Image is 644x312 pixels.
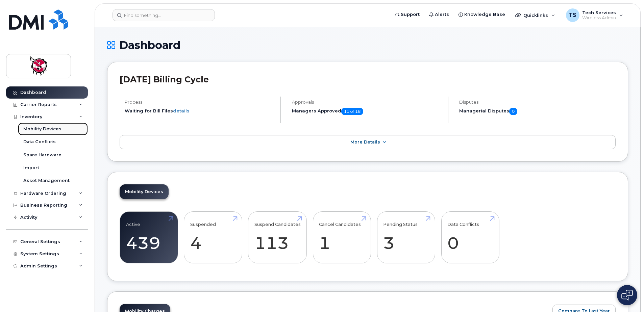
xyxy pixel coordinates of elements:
a: Active 439 [126,215,172,260]
li: Waiting for Bill Files [125,108,275,114]
a: Pending Status 3 [383,215,429,260]
span: 11 of 18 [341,108,363,115]
h4: Disputes [459,100,616,105]
h5: Managerial Disputes [459,108,616,115]
a: Suspend Candidates 113 [254,215,301,260]
h4: Approvals [292,100,442,105]
span: 0 [509,108,517,115]
h5: Managers Approved [292,108,442,115]
h2: [DATE] Billing Cycle [120,74,616,84]
span: More Details [350,139,380,145]
a: Mobility Devices [120,184,169,199]
h4: Process [125,100,275,105]
a: Cancel Candidates 1 [319,215,365,260]
a: Suspended 4 [190,215,236,260]
h1: Dashboard [107,39,628,51]
img: Open chat [621,290,633,301]
a: Data Conflicts 0 [447,215,493,260]
a: details [173,108,190,113]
